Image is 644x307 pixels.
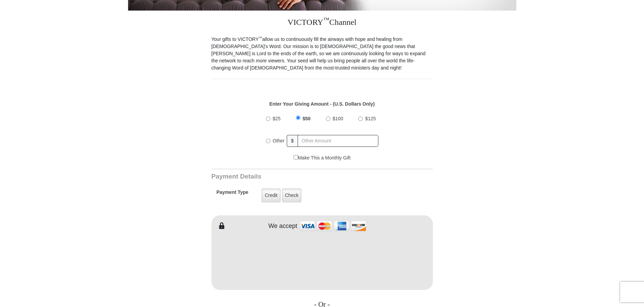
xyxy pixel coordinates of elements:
label: Credit [262,188,280,202]
img: credit cards accepted [299,219,367,233]
input: Make This a Monthly Gift [294,155,298,159]
h3: VICTORY Channel [211,11,433,36]
label: Make This a Monthly Gift [294,154,351,162]
span: $50 [303,116,311,121]
h5: Payment Type [217,189,249,199]
span: Other [273,138,285,143]
span: $125 [365,116,376,121]
h4: We accept [268,222,297,230]
span: $ [287,135,298,147]
p: Your gifts to VICTORY allow us to continuously fill the airways with hope and healing from [DEMOG... [211,36,433,72]
label: Check [282,188,302,202]
h3: Payment Details [211,173,385,181]
sup: ™ [259,36,263,40]
span: $25 [273,116,281,121]
sup: ™ [323,16,329,23]
input: Other Amount [298,135,378,147]
strong: Enter Your Giving Amount - (U.S. Dollars Only) [269,101,375,107]
span: $100 [333,116,343,121]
